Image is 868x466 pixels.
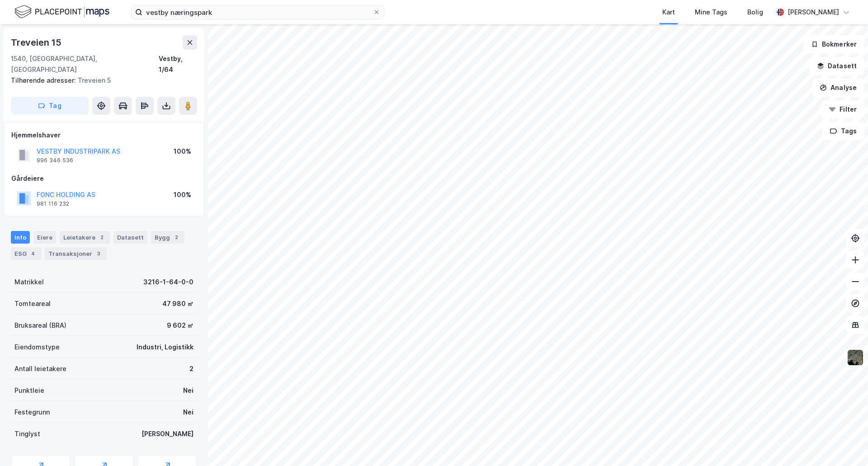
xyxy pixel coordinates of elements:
[821,100,864,118] button: Filter
[137,342,193,353] div: Industri, Logistikk
[11,173,197,184] div: Gårdeiere
[812,79,864,97] button: Analyse
[809,57,864,75] button: Datasett
[174,189,191,200] div: 100%
[11,231,30,244] div: Info
[11,130,197,141] div: Hjemmelshaver
[747,7,763,18] div: Bolig
[14,385,44,396] div: Punktleie
[143,277,193,287] div: 3216-1-64-0-0
[11,75,190,86] div: Treveien 5
[11,35,63,50] div: Treveien 15
[14,428,40,439] div: Tinglyst
[14,363,66,374] div: Antall leietakere
[14,320,66,331] div: Bruksareal (BRA)
[45,247,107,260] div: Transaksjoner
[11,76,78,84] span: Tilhørende adresser:
[14,407,50,418] div: Festegrunn
[151,231,184,244] div: Bygg
[172,233,181,242] div: 2
[37,157,73,164] div: 996 346 536
[162,298,193,309] div: 47 980 ㎡
[94,249,103,258] div: 3
[60,231,110,244] div: Leietakere
[142,428,193,439] div: [PERSON_NAME]
[33,231,56,244] div: Eiere
[183,407,193,418] div: Nei
[142,5,373,19] input: Søk på adresse, matrikkel, gårdeiere, leietakere eller personer
[167,320,193,331] div: 9 602 ㎡
[823,423,868,466] iframe: Chat Widget
[14,277,44,287] div: Matrikkel
[97,233,106,242] div: 2
[113,231,147,244] div: Datasett
[28,249,38,258] div: 4
[14,4,109,20] img: logo.f888ab2527a4732fd821a326f86c7f29.svg
[189,363,193,374] div: 2
[174,146,191,157] div: 100%
[14,298,51,309] div: Tomteareal
[847,349,864,366] img: 9k=
[695,7,727,18] div: Mine Tags
[183,385,193,396] div: Nei
[159,53,197,75] div: Vestby, 1/64
[14,342,60,353] div: Eiendomstype
[662,7,675,18] div: Kart
[11,53,159,75] div: 1540, [GEOGRAPHIC_DATA], [GEOGRAPHIC_DATA]
[788,7,839,18] div: [PERSON_NAME]
[37,200,69,207] div: 981 116 232
[822,122,864,140] button: Tags
[11,97,89,115] button: Tag
[803,35,864,53] button: Bokmerker
[11,247,41,260] div: ESG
